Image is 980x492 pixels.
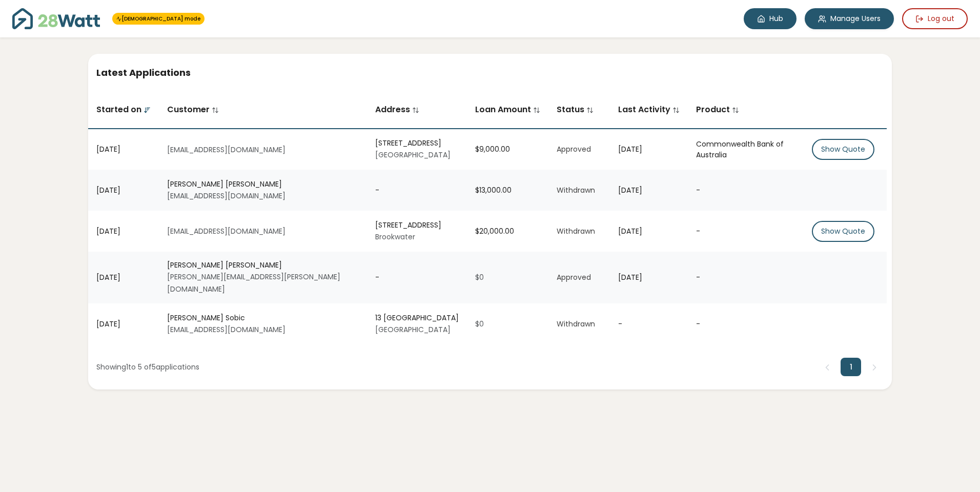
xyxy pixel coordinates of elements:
[841,358,861,376] button: 1
[12,8,100,29] img: 28Watt
[375,185,459,196] div: -
[96,144,151,155] div: [DATE]
[167,260,359,271] div: [PERSON_NAME] [PERSON_NAME]
[902,8,968,29] button: Log out
[812,221,874,242] button: Show Quote
[375,232,415,242] small: Brookwater
[167,324,285,335] small: [EMAIL_ADDRESS][DOMAIN_NAME]
[116,15,200,23] a: [DEMOGRAPHIC_DATA] mode
[696,272,795,283] div: -
[96,185,151,196] div: [DATE]
[696,226,795,237] div: -
[167,104,219,115] span: Customer
[375,220,459,231] div: [STREET_ADDRESS]
[696,185,795,196] div: -
[167,145,285,155] small: [EMAIL_ADDRESS][DOMAIN_NAME]
[375,138,459,149] div: [STREET_ADDRESS]
[96,272,151,283] div: [DATE]
[812,139,874,160] button: Show Quote
[475,319,484,329] span: $0
[557,272,591,282] span: Approved
[618,272,680,283] div: [DATE]
[696,319,795,330] div: -
[375,272,459,283] div: -
[475,104,540,115] span: Loan Amount
[96,226,151,237] div: [DATE]
[557,144,591,154] span: Approved
[375,150,451,160] small: [GEOGRAPHIC_DATA]
[696,104,739,115] span: Product
[167,179,359,190] div: [PERSON_NAME] [PERSON_NAME]
[96,362,199,373] div: Showing 1 to 5 of 5 applications
[475,144,540,155] div: $9,000.00
[375,324,451,335] small: [GEOGRAPHIC_DATA]
[96,319,151,330] div: [DATE]
[744,8,797,29] a: Hub
[167,191,285,201] small: [EMAIL_ADDRESS][DOMAIN_NAME]
[696,139,795,160] div: Commonwealth Bank of Australia
[557,185,595,195] span: Withdrawn
[475,185,540,196] div: $13,000.00
[557,226,595,236] span: Withdrawn
[375,313,459,323] div: 13 [GEOGRAPHIC_DATA]
[618,319,680,330] div: -
[167,226,285,236] small: [EMAIL_ADDRESS][DOMAIN_NAME]
[475,272,484,282] span: $0
[375,104,419,115] span: Address
[167,272,340,294] small: [PERSON_NAME][EMAIL_ADDRESS][PERSON_NAME][DOMAIN_NAME]
[805,8,894,29] a: Manage Users
[167,313,359,323] div: [PERSON_NAME] Sobic
[96,66,884,79] h5: Latest Applications
[618,226,680,237] div: [DATE]
[112,13,205,25] span: You're in 28Watt mode - full access to all features!
[557,104,594,115] span: Status
[618,185,680,196] div: [DATE]
[475,226,540,237] div: $20,000.00
[618,144,680,155] div: [DATE]
[618,104,680,115] span: Last Activity
[96,104,151,115] span: Started on
[557,319,595,329] span: Withdrawn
